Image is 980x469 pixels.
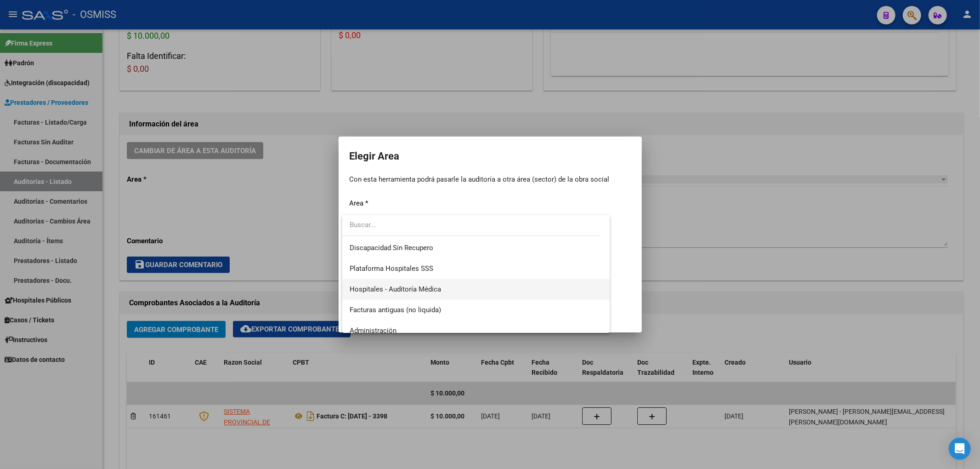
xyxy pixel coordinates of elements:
div: Open Intercom Messenger [949,438,971,460]
span: Plataforma Hospitales SSS [350,264,433,273]
span: Administración [350,326,397,335]
span: Facturas antiguas (no liquida) [350,306,441,314]
span: Hospitales - Auditoría Médica [350,285,441,293]
span: Discapacidad Sin Recupero [350,244,433,252]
